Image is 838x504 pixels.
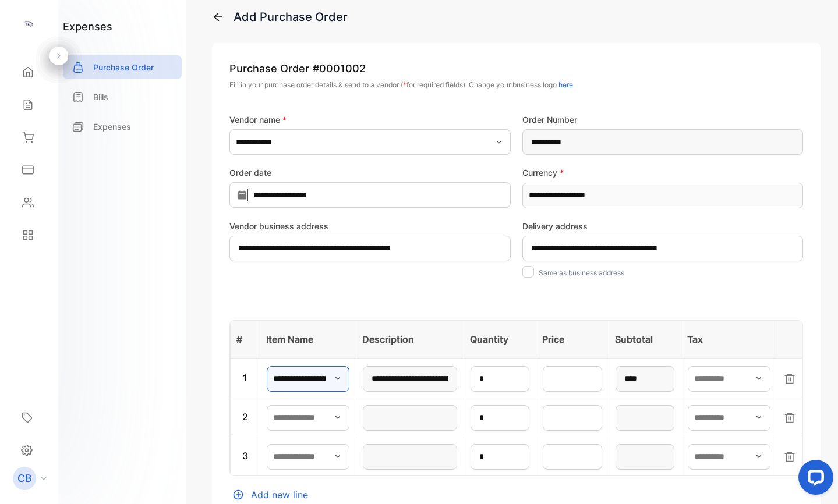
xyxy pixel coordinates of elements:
label: Vendor business address [229,220,511,232]
th: Quantity [464,321,536,358]
td: 3 [231,436,260,475]
p: Expenses [93,120,131,133]
label: Same as business address [539,268,624,277]
th: # [231,321,260,358]
div: Add Purchase Order [234,8,348,26]
span: here [558,80,573,89]
th: Subtotal [609,321,681,358]
span: # 0001002 [313,61,366,76]
a: Bills [63,85,182,109]
span: Change your business logo [469,80,573,89]
th: Tax [681,321,777,358]
label: Delivery address [522,220,804,232]
p: Purchase Order [93,61,154,73]
p: Purchase Order [229,61,803,76]
p: Fill in your purchase order details & send to a vendor ( for required fields). [229,80,803,90]
th: Description [356,321,464,358]
label: Currency [522,166,804,179]
label: Order Number [522,113,804,126]
div: Add new line [229,488,803,502]
img: logo [20,15,38,33]
a: Expenses [63,115,182,139]
p: Bills [93,91,108,103]
th: Price [536,321,609,358]
label: Vendor name [229,113,511,126]
iframe: LiveChat chat widget [789,455,838,504]
th: Item Name [260,321,356,358]
td: 2 [231,397,260,436]
a: Purchase Order [63,55,182,79]
h1: expenses [63,19,112,34]
p: CB [17,471,31,486]
label: Order date [229,166,511,179]
td: 1 [231,358,260,397]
